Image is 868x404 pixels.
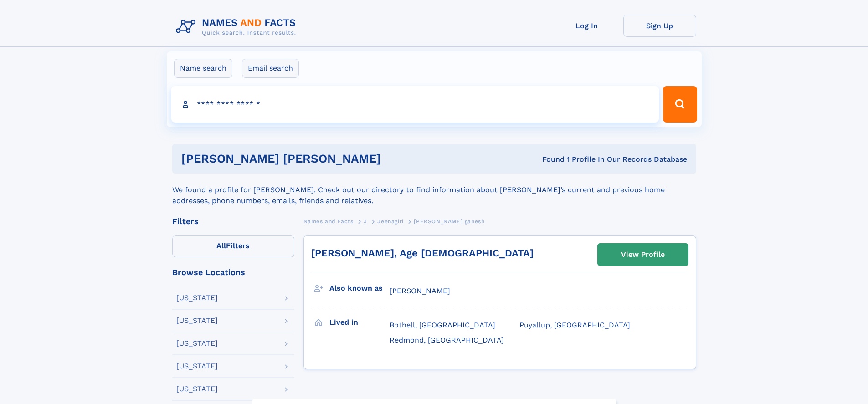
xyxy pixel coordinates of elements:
[172,15,303,39] img: Logo Names and Facts
[519,321,630,329] span: Puyallup, [GEOGRAPHIC_DATA]
[377,218,403,225] span: Jeenagiri
[550,15,623,37] a: Log In
[181,153,462,164] h1: [PERSON_NAME] [PERSON_NAME]
[172,268,294,276] div: Browse Locations
[329,281,390,296] h3: Also known as
[242,59,299,78] label: Email search
[364,215,367,227] a: J
[172,217,294,225] div: Filters
[311,247,534,259] a: [PERSON_NAME], Age [DEMOGRAPHIC_DATA]
[172,235,294,257] label: Filters
[176,317,218,324] div: [US_STATE]
[303,215,354,227] a: Names and Facts
[377,215,403,227] a: Jeenagiri
[176,363,218,370] div: [US_STATE]
[176,385,218,393] div: [US_STATE]
[462,154,687,164] div: Found 1 Profile In Our Records Database
[171,86,659,123] input: search input
[623,15,696,37] a: Sign Up
[663,86,697,123] button: Search Button
[390,286,450,295] span: [PERSON_NAME]
[329,315,390,330] h3: Lived in
[390,336,504,344] span: Redmond, [GEOGRAPHIC_DATA]
[176,294,218,302] div: [US_STATE]
[174,59,232,78] label: Name search
[598,244,688,266] a: View Profile
[176,340,218,347] div: [US_STATE]
[364,218,367,225] span: J
[621,244,665,265] div: View Profile
[216,241,226,250] span: All
[414,218,484,225] span: [PERSON_NAME] ganesh
[172,174,696,206] div: We found a profile for [PERSON_NAME]. Check out our directory to find information about [PERSON_N...
[390,321,495,329] span: Bothell, [GEOGRAPHIC_DATA]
